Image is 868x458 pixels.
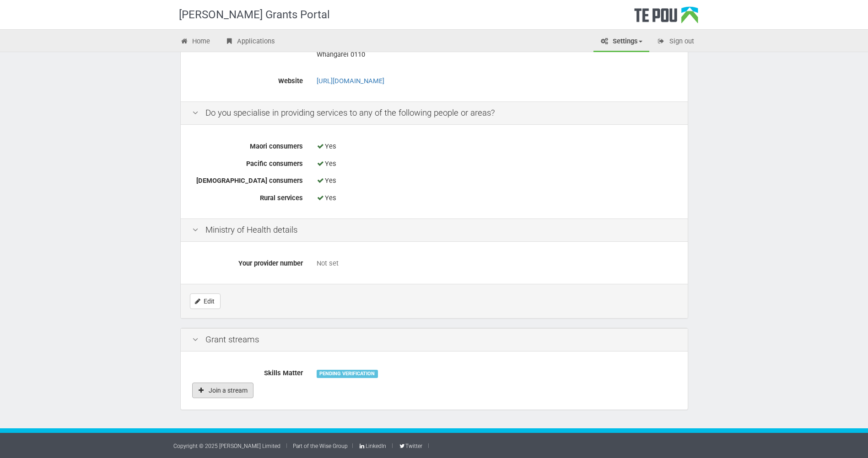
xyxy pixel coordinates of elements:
div: Ministry of Health details [181,218,688,242]
label: Your provider number [185,256,310,268]
button: Join a stream [192,383,253,398]
label: Rural services [185,190,310,203]
a: Home [173,32,217,52]
a: Settings [593,32,649,52]
a: Applications [218,32,282,52]
a: Copyright © 2025 [PERSON_NAME] Limited [173,443,280,449]
label: Skills Matter [185,365,310,378]
div: Yes [317,156,676,172]
label: Pacific consumers [185,156,310,169]
div: Do you specialise in providing services to any of the following people or areas? [181,101,688,125]
div: PENDING VERIFICATION [317,370,378,378]
a: LinkedIn [359,443,386,449]
div: Not set [317,259,676,268]
label: Maori consumers [185,138,310,151]
a: Edit [190,293,221,309]
a: Sign out [650,32,701,52]
a: [URL][DOMAIN_NAME] [317,77,384,85]
div: Grant streams [181,328,688,351]
label: [DEMOGRAPHIC_DATA] consumers [185,173,310,186]
a: Part of the Wise Group [293,443,348,449]
div: Yes [317,190,676,206]
a: Twitter [399,443,422,449]
div: Yes [317,173,676,189]
div: Yes [317,138,676,154]
div: Te Pou Logo [634,6,698,29]
label: Website [185,73,310,86]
